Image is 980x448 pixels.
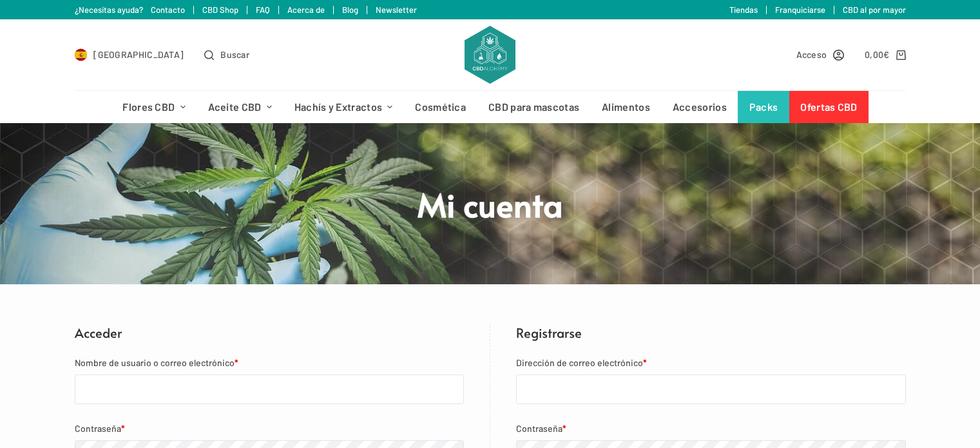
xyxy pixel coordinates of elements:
img: CBD Alchemy [465,26,515,84]
label: Dirección de correo electrónico [516,355,906,370]
a: Accesorios [661,91,738,123]
a: Aceite CBD [197,91,283,123]
span: Buscar [220,47,249,62]
a: CBD Shop [202,5,238,15]
a: Tiendas [729,5,758,15]
a: FAQ [256,5,270,15]
h1: Mi cuenta [249,183,732,225]
label: Nombre de usuario o correo electrónico [75,355,464,370]
a: Cosmética [404,91,477,123]
span: Acceso [796,47,827,62]
a: Newsletter [376,5,417,15]
a: Ofertas CBD [789,91,869,123]
a: Acerca de [287,5,325,15]
a: Blog [342,5,358,15]
h2: Registrarse [516,323,906,342]
span: [GEOGRAPHIC_DATA] [93,47,184,62]
a: ¿Necesitas ayuda? Contacto [75,5,185,15]
a: Flores CBD [111,91,197,123]
bdi: 0,00 [865,49,890,60]
img: ES Flag [75,48,88,61]
a: Select Country [75,47,184,62]
a: CBD al por mayor [843,5,906,15]
a: Acceso [796,47,845,62]
a: CBD para mascotas [477,91,591,123]
a: Hachís y Extractos [283,91,404,123]
a: Packs [738,91,789,123]
button: Abrir formulario de búsqueda [204,47,249,62]
a: Carro de compra [865,47,905,62]
a: Alimentos [591,91,662,123]
nav: Menú de cabecera [111,91,869,123]
label: Contraseña [75,421,464,436]
label: Contraseña [516,421,906,436]
span: € [883,49,889,60]
a: Franquiciarse [775,5,825,15]
h2: Acceder [75,323,464,342]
